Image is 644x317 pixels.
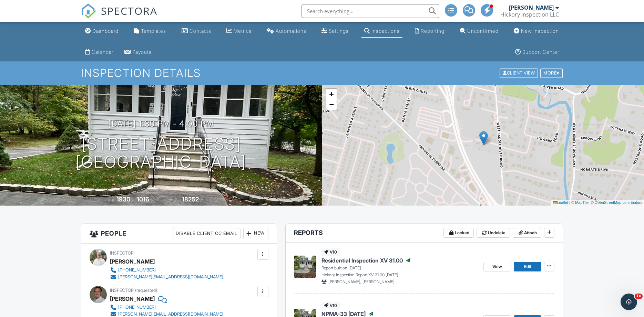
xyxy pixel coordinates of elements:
[569,200,570,205] span: |
[110,250,134,256] span: Inspector
[150,197,160,202] span: sq. ft.
[110,274,223,280] a: [PERSON_NAME][EMAIL_ADDRESS][DOMAIN_NAME]
[82,46,116,59] a: Calendar
[179,25,214,38] a: Contacts
[329,28,349,34] div: Settings
[301,4,439,18] input: Search everything...
[421,28,444,34] div: Reporting
[361,25,402,38] a: Inspections
[135,288,157,293] span: (requested)
[141,28,166,34] div: Templates
[243,228,268,239] div: New
[101,3,157,18] span: SPECTORA
[540,69,563,78] div: More
[108,197,115,202] span: Built
[81,67,563,79] h1: Inspection Details
[326,89,337,99] a: Zoom in
[110,288,134,293] span: Inspector
[92,28,119,34] div: Dashboard
[224,25,254,38] a: Metrics
[82,25,121,38] a: Dashboard
[467,28,499,34] div: Unconfirmed
[173,228,241,239] div: Disable Client CC Email
[81,224,277,244] h3: People
[92,49,113,55] div: Calendar
[521,28,559,34] div: New Inspection
[118,311,223,317] div: [PERSON_NAME][EMAIL_ADDRESS][DOMAIN_NAME]
[131,25,169,38] a: Templates
[512,46,562,59] a: Support Center
[132,49,152,55] div: Payouts
[371,28,400,34] div: Inspections
[108,119,214,128] h3: [DATE] 1:30 pm - 4:00 pm
[326,99,337,110] a: Zoom out
[122,46,154,59] a: Payouts
[319,25,351,38] a: Settings
[110,304,223,311] a: [PHONE_NUMBER]
[509,4,554,11] div: [PERSON_NAME]
[329,100,334,109] span: −
[75,135,246,171] h1: [STREET_ADDRESS] [GEOGRAPHIC_DATA]
[110,267,223,274] a: [PHONE_NUMBER]
[81,9,157,24] a: SPECTORA
[591,200,642,205] a: © OpenStreetMap contributors
[234,28,252,34] div: Metrics
[621,294,637,310] iframe: Intercom live chat
[457,25,501,38] a: Unconfirmed
[116,196,130,203] div: 1930
[500,11,559,18] div: Hickory Inspection LLC
[190,28,211,34] div: Contacts
[118,274,223,280] div: [PERSON_NAME][EMAIL_ADDRESS][DOMAIN_NAME]
[412,25,447,38] a: Reporting
[118,267,156,273] div: [PHONE_NUMBER]
[479,131,488,145] img: Marker
[110,294,155,304] div: [PERSON_NAME]
[553,200,568,205] a: Leaflet
[166,197,181,202] span: Lot Size
[571,200,590,205] a: © MapTiler
[81,3,96,19] img: The Best Home Inspection Software - Spectora
[329,90,334,98] span: +
[200,197,208,202] span: sq.ft.
[511,25,562,38] a: New Inspection
[137,196,149,203] div: 1016
[635,294,643,299] span: 10
[276,28,306,34] div: Automations
[500,69,538,78] div: Client View
[499,70,540,75] a: Client View
[264,25,309,38] a: Automations (Advanced)
[110,256,155,267] div: [PERSON_NAME]
[522,49,559,55] div: Support Center
[182,196,199,203] div: 18252
[118,305,156,310] div: [PHONE_NUMBER]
